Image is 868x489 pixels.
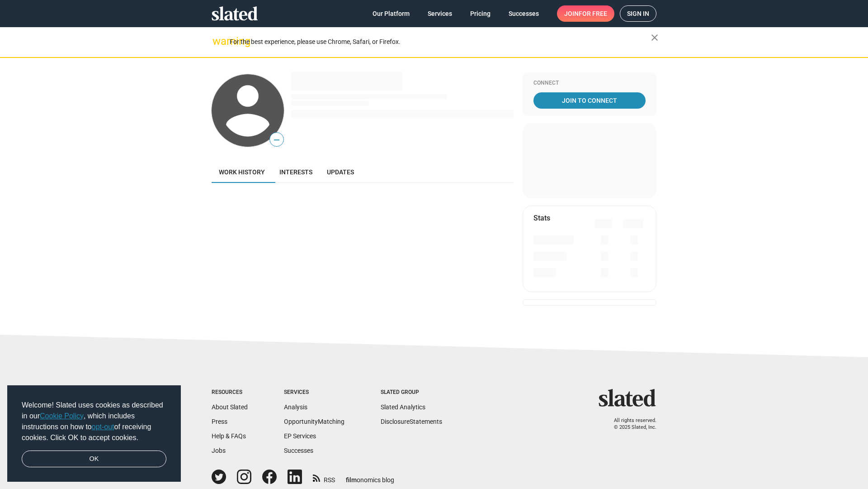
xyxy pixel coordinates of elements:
[381,389,442,396] div: Slated Group
[470,5,491,22] span: Pricing
[365,5,417,22] a: Our Platform
[604,417,656,431] p: All rights reserved. © 2025 Slated, Inc.
[22,451,166,468] a: dismiss cookie message
[212,161,272,183] a: Work history
[219,168,265,176] span: Work history
[284,432,316,440] a: EP Services
[272,161,320,183] a: Interests
[579,5,607,22] span: for free
[649,32,660,43] mat-icon: close
[230,36,651,48] div: For the best experience, please use Chrome, Safari, or Firefox.
[533,213,550,223] mat-card-title: Stats
[381,403,425,411] a: Slated Analytics
[212,418,227,425] a: Press
[313,470,335,484] a: RSS
[373,5,410,22] span: Our Platform
[346,469,394,484] a: filmonomics blog
[284,447,313,454] a: Successes
[212,432,246,440] a: Help & FAQs
[381,418,442,425] a: DisclosureStatements
[212,403,248,411] a: About Slated
[7,385,181,482] div: cookieconsent
[212,389,248,396] div: Resources
[509,5,539,22] span: Successes
[533,80,646,87] div: Connect
[533,92,646,109] a: Join To Connect
[346,476,357,484] span: film
[284,389,344,396] div: Services
[557,5,614,22] a: Joinfor free
[92,423,114,431] a: opt-out
[535,92,644,109] span: Join To Connect
[420,5,459,22] a: Services
[212,36,223,47] mat-icon: warning
[620,5,656,22] a: Sign in
[564,5,607,22] span: Join
[270,134,283,146] span: —
[320,161,361,183] a: Updates
[40,412,84,420] a: Cookie Policy
[463,5,498,22] a: Pricing
[327,168,354,176] span: Updates
[212,447,226,454] a: Jobs
[627,6,649,21] span: Sign in
[22,400,166,443] span: Welcome! Slated uses cookies as described in our , which includes instructions on how to of recei...
[284,418,344,425] a: OpportunityMatching
[501,5,546,22] a: Successes
[279,168,312,176] span: Interests
[428,5,452,22] span: Services
[284,403,307,411] a: Analysis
